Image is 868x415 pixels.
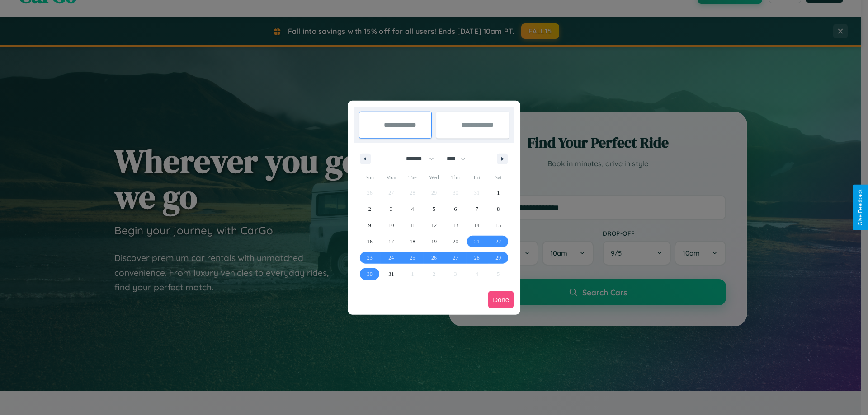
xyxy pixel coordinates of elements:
[488,217,509,233] button: 15
[423,233,444,250] button: 19
[359,170,380,185] span: Sun
[359,266,380,282] button: 30
[488,170,509,185] span: Sat
[368,217,371,233] span: 9
[423,201,444,217] button: 5
[466,170,487,185] span: Fri
[453,233,458,250] span: 20
[466,233,487,250] button: 21
[367,266,373,282] span: 30
[431,217,437,233] span: 12
[488,250,509,266] button: 29
[380,217,401,233] button: 10
[410,233,415,250] span: 18
[367,233,373,250] span: 16
[488,233,509,250] button: 22
[380,266,401,282] button: 31
[445,201,466,217] button: 6
[495,217,501,233] span: 15
[453,250,458,266] span: 27
[431,233,437,250] span: 19
[380,250,401,266] button: 24
[445,250,466,266] button: 27
[466,250,487,266] button: 28
[359,217,380,233] button: 9
[388,266,394,282] span: 31
[359,250,380,266] button: 23
[380,233,401,250] button: 17
[474,233,480,250] span: 21
[368,201,371,217] span: 2
[495,250,501,266] span: 29
[390,201,392,217] span: 3
[495,233,501,250] span: 22
[402,250,423,266] button: 25
[488,291,514,308] button: Done
[857,189,863,226] div: Give Feedback
[431,250,437,266] span: 26
[380,201,401,217] button: 3
[402,201,423,217] button: 4
[388,217,394,233] span: 10
[488,201,509,217] button: 8
[388,250,394,266] span: 24
[474,217,480,233] span: 14
[359,233,380,250] button: 16
[454,201,457,217] span: 6
[497,201,500,217] span: 8
[466,217,487,233] button: 14
[411,201,414,217] span: 4
[474,250,480,266] span: 28
[388,233,394,250] span: 17
[445,170,466,185] span: Thu
[423,170,444,185] span: Wed
[423,217,444,233] button: 12
[359,201,380,217] button: 2
[466,201,487,217] button: 7
[476,201,478,217] span: 7
[488,185,509,201] button: 1
[402,233,423,250] button: 18
[402,170,423,185] span: Tue
[410,217,415,233] span: 11
[367,250,373,266] span: 23
[433,201,435,217] span: 5
[423,250,444,266] button: 26
[445,233,466,250] button: 20
[497,185,500,201] span: 1
[410,250,415,266] span: 25
[453,217,458,233] span: 13
[380,170,401,185] span: Mon
[445,217,466,233] button: 13
[402,217,423,233] button: 11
